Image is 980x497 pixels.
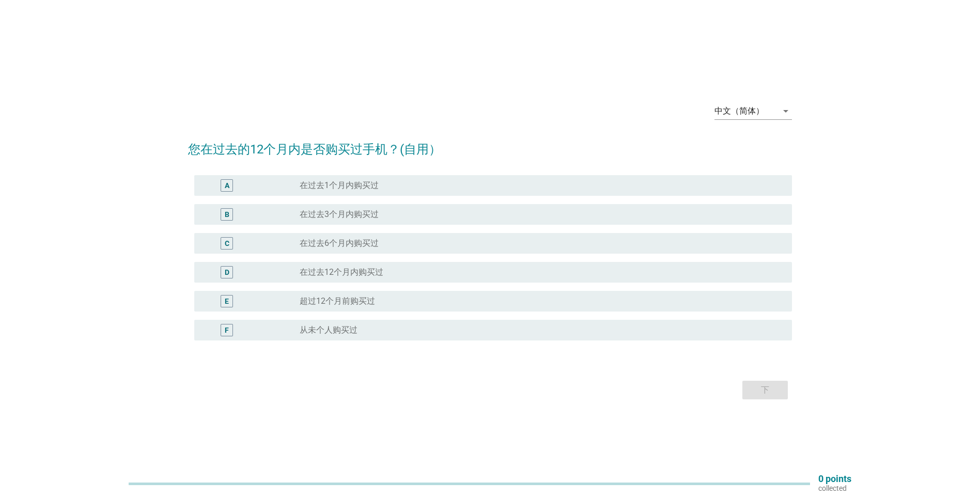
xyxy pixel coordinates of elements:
label: 超过12个月前购买过 [300,296,375,306]
div: C [225,238,229,249]
p: collected [818,484,851,493]
label: 从未个人购买过 [300,325,357,335]
div: 中文（简体） [714,106,764,116]
div: A [225,180,229,191]
label: 在过去3个月内购买过 [300,209,379,220]
p: 0 points [818,474,851,484]
div: E [225,296,229,307]
div: F [225,325,229,336]
label: 在过去12个月内购买过 [300,267,383,277]
label: 在过去1个月内购买过 [300,180,379,191]
div: B [225,209,229,220]
label: 在过去6个月内购买过 [300,238,379,248]
div: D [225,267,229,278]
h2: 您在过去的12个月内是否购买过手机？(自用） [188,130,792,159]
i: arrow_drop_down [780,105,792,117]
